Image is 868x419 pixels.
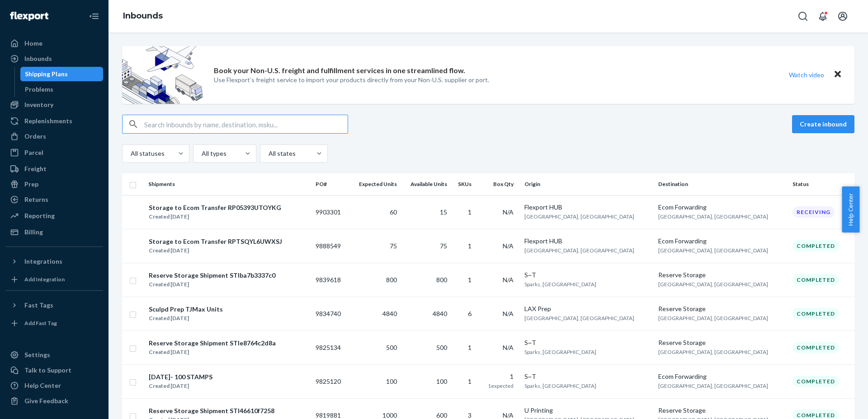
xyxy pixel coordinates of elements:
div: Shipping Plans [25,70,68,79]
input: All types [201,149,202,158]
span: Sparks, [GEOGRAPHIC_DATA] [524,382,596,389]
button: Close Navigation [85,7,103,25]
button: Close [832,68,844,81]
span: 800 [386,276,397,284]
th: Expected Units [349,173,401,195]
span: [GEOGRAPHIC_DATA], [GEOGRAPHIC_DATA] [658,315,768,321]
div: Ecom Forwarding [658,372,785,381]
a: Reporting [5,209,103,223]
input: All states [268,149,269,158]
div: Settings [24,350,50,359]
div: Flexport HUB [524,203,651,212]
div: Storage to Ecom Transfer RP05393UTOYKG [149,203,281,212]
div: Completed [793,342,839,353]
td: 9825134 [312,331,349,364]
th: SKUs [451,173,479,195]
td: 9839618 [312,263,349,297]
button: Integrations [5,254,103,269]
a: Add Fast Tag [5,316,103,331]
span: 1000 [382,411,397,419]
div: 1 [482,372,514,381]
a: Replenishments [5,114,103,128]
span: [GEOGRAPHIC_DATA], [GEOGRAPHIC_DATA] [658,213,768,220]
p: Use Flexport’s freight service to import your products directly from your Non-U.S. supplier or port. [214,75,489,84]
div: U Printing [524,406,651,415]
span: 4840 [433,310,447,317]
span: [GEOGRAPHIC_DATA], [GEOGRAPHIC_DATA] [524,315,634,321]
th: Shipments [145,173,312,195]
span: N/A [503,344,514,351]
button: Help Center [842,186,859,233]
button: Watch video [783,68,830,81]
div: Freight [24,164,47,173]
td: 9834740 [312,297,349,331]
div: Fast Tags [24,301,53,310]
a: Returns [5,192,103,207]
th: Destination [655,173,788,195]
span: N/A [503,242,514,250]
div: Prep [24,180,38,189]
div: Flexport HUB [524,237,651,246]
a: Talk to Support [5,363,103,377]
div: Receiving [793,206,835,218]
div: Completed [793,240,839,251]
div: LAX Prep [524,304,651,313]
div: S~T [524,372,651,381]
div: Completed [793,274,839,285]
span: 4840 [382,310,397,317]
div: Home [24,39,42,48]
span: N/A [503,276,514,284]
div: Created [DATE] [149,246,282,255]
div: Reserve Storage Shipment STI46610f7258 [149,406,274,415]
a: Shipping Plans [20,67,104,81]
div: Inventory [24,100,53,109]
a: Add Integration [5,272,103,287]
span: 500 [436,344,447,351]
a: Inventory [5,98,103,112]
span: 1 [468,276,472,284]
span: [GEOGRAPHIC_DATA], [GEOGRAPHIC_DATA] [524,247,634,254]
div: Reserve Storage Shipment STIe8764c2d8a [149,339,276,348]
div: Completed [793,308,839,319]
div: S~T [524,270,651,279]
div: Returns [24,195,48,204]
span: 500 [386,344,397,351]
td: 9888549 [312,229,349,263]
a: Inbounds [123,11,163,21]
a: Settings [5,348,103,362]
div: Give Feedback [24,396,68,405]
div: Ecom Forwarding [658,237,785,246]
div: Billing [24,228,43,237]
div: Integrations [24,257,62,266]
button: Open Search Box [794,7,812,25]
div: Sculpd Prep TJMax Units [149,305,223,314]
div: Created [DATE] [149,314,223,323]
div: Ecom Forwarding [658,203,785,212]
button: Open notifications [814,7,832,25]
span: 800 [436,276,447,284]
button: Fast Tags [5,298,103,312]
div: Orders [24,132,46,141]
span: 60 [390,208,397,216]
input: All statuses [130,149,131,158]
span: Sparks, [GEOGRAPHIC_DATA] [524,349,596,355]
div: Created [DATE] [149,212,281,221]
span: 6 [468,310,472,317]
span: 100 [386,377,397,385]
div: Created [DATE] [149,280,275,289]
a: Help Center [5,378,103,393]
span: 75 [390,242,397,250]
div: Replenishments [24,116,72,126]
div: S~T [524,338,651,347]
span: [GEOGRAPHIC_DATA], [GEOGRAPHIC_DATA] [658,349,768,355]
span: [GEOGRAPHIC_DATA], [GEOGRAPHIC_DATA] [658,281,768,288]
td: 9825120 [312,364,349,398]
div: Reserve Storage [658,406,785,415]
div: Reporting [24,211,55,220]
span: 15 [440,208,447,216]
a: Orders [5,129,103,144]
a: Inbounds [5,51,103,66]
a: Problems [20,82,104,97]
div: [DATE]- 100 STAMPS [149,372,212,382]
